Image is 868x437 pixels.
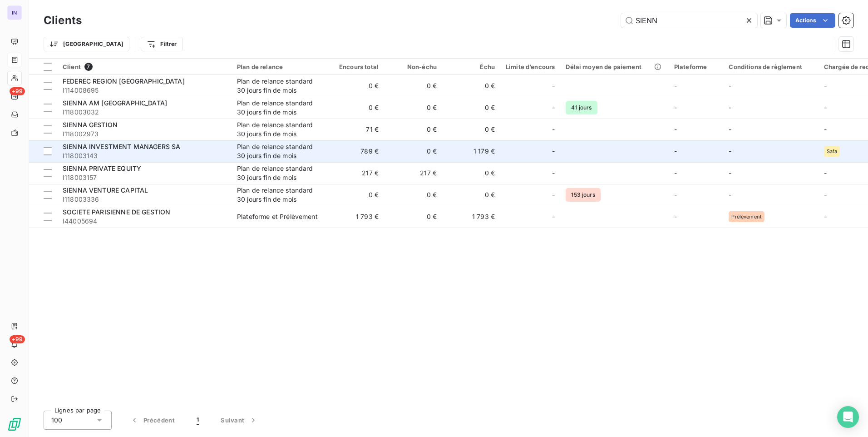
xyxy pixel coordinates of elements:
div: Plateforme [674,63,718,70]
button: Filtrer [141,37,182,51]
td: 0 € [384,206,442,228]
span: I44005694 [63,217,226,226]
span: I118002973 [63,129,226,139]
div: Open Intercom Messenger [837,406,859,428]
input: Rechercher [621,13,757,28]
span: I118003157 [63,173,226,182]
span: - [824,213,827,220]
td: 1 179 € [442,140,500,162]
span: Safa [827,149,838,154]
td: 0 € [384,75,442,97]
span: FEDEREC REGION [GEOGRAPHIC_DATA] [63,77,185,85]
td: 217 € [326,162,384,184]
span: - [674,125,677,133]
span: SIENNA GESTION [63,121,118,129]
td: 0 € [442,162,500,184]
td: 0 € [326,184,384,206]
td: 71 € [326,119,384,140]
span: SOCIETE PARISIENNE DE GESTION [63,208,170,216]
div: Plan de relance [237,63,321,70]
h3: Clients [44,12,82,29]
td: 0 € [384,184,442,206]
div: Plan de relance standard 30 jours fin de mois [237,99,321,117]
span: - [552,81,555,90]
button: Actions [790,13,835,28]
span: - [552,190,555,199]
span: - [729,125,731,133]
span: 1 [197,416,199,425]
button: 1 [186,411,210,430]
a: +99 [7,89,21,104]
div: Conditions de règlement [729,63,813,70]
div: Plan de relance standard 30 jours fin de mois [237,186,321,204]
span: - [729,82,731,89]
span: - [729,169,731,177]
span: 100 [51,416,62,425]
span: SIENNA AM [GEOGRAPHIC_DATA] [63,99,167,107]
span: 41 jours [566,101,597,114]
span: - [674,213,677,220]
span: I118003143 [63,151,226,160]
span: 7 [84,63,93,71]
span: - [552,212,555,221]
td: 0 € [442,184,500,206]
button: Suivant [210,411,269,430]
td: 0 € [384,140,442,162]
td: 0 € [326,97,384,119]
div: IN [7,5,22,20]
div: Non-échu [390,63,437,70]
span: - [729,147,731,155]
td: 1 793 € [442,206,500,228]
div: Plateforme et Prélèvement [237,212,318,221]
div: Délai moyen de paiement [566,63,663,70]
span: I118003336 [63,195,226,204]
span: Prélèvement [731,214,762,219]
span: SIENNA PRIVATE EQUITY [63,164,141,172]
span: I118003032 [63,108,226,117]
span: - [674,147,677,155]
div: Plan de relance standard 30 jours fin de mois [237,142,321,160]
div: Plan de relance standard 30 jours fin de mois [237,120,321,139]
img: Logo LeanPay [7,417,22,432]
div: Encours total [331,63,379,70]
span: - [552,147,555,156]
span: I114008695 [63,86,226,95]
span: - [824,169,827,177]
span: - [552,125,555,134]
td: 0 € [442,119,500,140]
td: 0 € [442,97,500,119]
span: - [674,169,677,177]
div: Limite d’encours [506,63,555,70]
td: 0 € [442,75,500,97]
span: - [824,191,827,199]
div: Plan de relance standard 30 jours fin de mois [237,164,321,182]
td: 0 € [326,75,384,97]
span: Client [63,63,81,70]
td: 0 € [384,97,442,119]
span: - [729,191,731,199]
span: - [674,104,677,111]
div: Plan de relance standard 30 jours fin de mois [237,77,321,95]
button: [GEOGRAPHIC_DATA] [44,37,129,51]
td: 217 € [384,162,442,184]
span: +99 [10,335,25,343]
button: Précédent [119,411,186,430]
td: 0 € [384,119,442,140]
span: - [552,169,555,178]
td: 1 793 € [326,206,384,228]
span: SIENNA VENTURE CAPITAL [63,186,148,194]
td: 789 € [326,140,384,162]
span: SIENNA INVESTMENT MANAGERS SA [63,143,180,150]
span: - [824,82,827,89]
div: Échu [448,63,495,70]
span: - [674,191,677,199]
span: - [552,103,555,112]
span: - [824,125,827,133]
span: - [824,104,827,111]
span: +99 [10,87,25,95]
span: - [674,82,677,89]
span: - [729,104,731,111]
span: 153 jours [566,188,600,202]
